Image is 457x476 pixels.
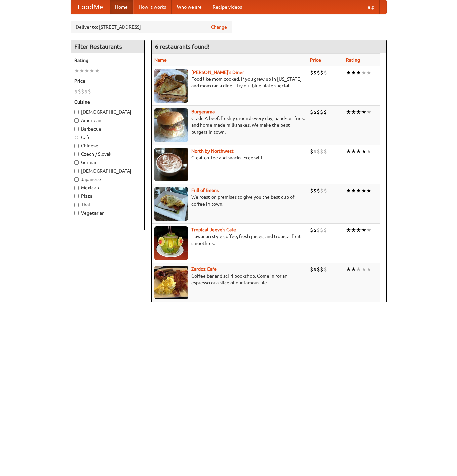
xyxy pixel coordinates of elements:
[74,135,79,140] input: Cafe
[74,168,141,174] label: [DEMOGRAPHIC_DATA]
[366,69,371,76] li: ★
[310,108,313,116] li: $
[317,187,320,194] li: $
[366,108,371,116] li: ★
[346,148,351,155] li: ★
[74,151,141,157] label: Czech / Slovak
[346,108,351,116] li: ★
[74,144,79,148] input: Chinese
[361,226,366,234] li: ★
[74,134,141,141] label: Cafe
[154,69,188,103] img: sallys.jpg
[154,115,305,135] p: Grade A beef, freshly ground every day, hand-cut fries, and home-made milkshakes. We make the bes...
[310,69,313,76] li: $
[351,108,356,116] li: ★
[74,67,79,74] li: ★
[310,187,313,194] li: $
[320,187,323,194] li: $
[366,266,371,273] li: ★
[191,148,234,154] a: North by Northwest
[323,226,327,234] li: $
[313,69,317,76] li: $
[154,226,188,260] img: jeeves.jpg
[356,69,361,76] li: ★
[361,266,366,273] li: ★
[313,108,317,116] li: $
[74,117,141,124] label: American
[366,148,371,155] li: ★
[71,0,110,14] a: FoodMe
[323,108,327,116] li: $
[313,266,317,273] li: $
[154,266,188,299] img: zardoz.jpg
[351,69,356,76] li: ★
[74,125,141,132] label: Barbecue
[74,127,79,131] input: Barbecue
[361,108,366,116] li: ★
[317,69,320,76] li: $
[346,187,351,194] li: ★
[172,0,207,14] a: Who we are
[155,43,210,50] ng-pluralize: 6 restaurants found!
[110,0,133,14] a: Home
[351,148,356,155] li: ★
[154,272,305,286] p: Coffee bar and sci-fi bookshop. Come in for an espresso or a slice of our famous pie.
[154,57,167,63] a: Name
[74,177,79,182] input: Japanese
[317,108,320,116] li: $
[191,266,217,272] b: Zardoz Cafe
[313,187,317,194] li: $
[74,184,141,191] label: Mexican
[74,203,79,207] input: Thai
[356,108,361,116] li: ★
[320,69,323,76] li: $
[346,57,360,63] a: Rating
[74,193,141,199] label: Pizza
[71,21,232,33] div: Deliver to: [STREET_ADDRESS]
[74,169,79,173] input: [DEMOGRAPHIC_DATA]
[359,0,380,14] a: Help
[133,0,172,14] a: How it works
[313,148,317,155] li: $
[74,176,141,183] label: Japanese
[356,148,361,155] li: ★
[81,88,84,95] li: $
[361,69,366,76] li: ★
[191,188,219,193] a: Full of Beans
[366,226,371,234] li: ★
[346,69,351,76] li: ★
[191,227,236,232] a: Tropical Jeeve's Cafe
[154,233,305,247] p: Hawaiian style coffee, fresh juices, and tropical fruit smoothies.
[74,201,141,208] label: Thai
[74,152,79,156] input: Czech / Slovak
[323,266,327,273] li: $
[74,99,141,105] h5: Cuisine
[310,266,313,273] li: $
[323,148,327,155] li: $
[154,76,305,89] p: Food like mom cooked, if you grew up in [US_STATE] and mom ran a diner. Try our blue plate special!
[320,266,323,273] li: $
[310,57,321,63] a: Price
[74,211,79,215] input: Vegetarian
[74,88,78,95] li: $
[74,160,79,165] input: German
[154,194,305,207] p: We roast on premises to give you the best cup of coffee in town.
[310,226,313,234] li: $
[74,110,79,114] input: [DEMOGRAPHIC_DATA]
[191,70,244,75] a: [PERSON_NAME]'s Diner
[361,187,366,194] li: ★
[71,40,144,53] h4: Filter Restaurants
[74,118,79,123] input: American
[154,148,188,181] img: north.jpg
[323,187,327,194] li: $
[211,24,227,30] a: Change
[207,0,247,14] a: Recipe videos
[154,154,305,161] p: Great coffee and snacks. Free wifi.
[191,109,215,114] a: Burgerama
[320,148,323,155] li: $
